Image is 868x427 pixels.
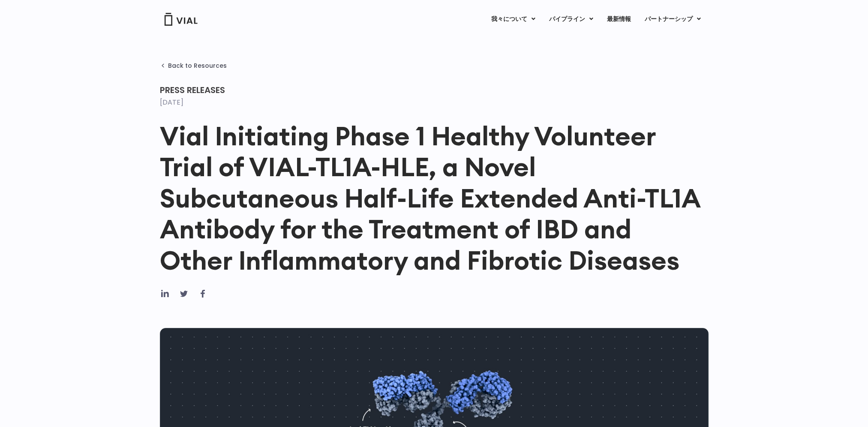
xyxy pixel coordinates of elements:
[638,12,708,27] a: パートナーシップMenu Toggle
[160,120,709,276] h1: Vial Initiating Phase 1 Healthy Volunteer Trial of VIAL-TL1A-HLE, a Novel Subcutaneous Half-Life ...
[160,289,170,299] div: Share on linkedin
[160,62,227,69] a: Back to Resources
[645,15,693,23] font: パートナーシップ
[168,62,227,69] span: Back to Resources
[600,12,637,27] a: 最新情報
[491,15,527,23] font: 我々について
[179,289,189,299] div: Share on twitter
[484,12,542,27] a: 我々についてMenu Toggle
[160,84,225,96] span: Press Releases
[542,12,600,27] a: パイプラインMenu Toggle
[549,15,585,23] font: パイプライン
[198,289,208,299] div: Share on facebook
[164,13,198,26] img: バイアルロゴ
[160,97,183,107] time: [DATE]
